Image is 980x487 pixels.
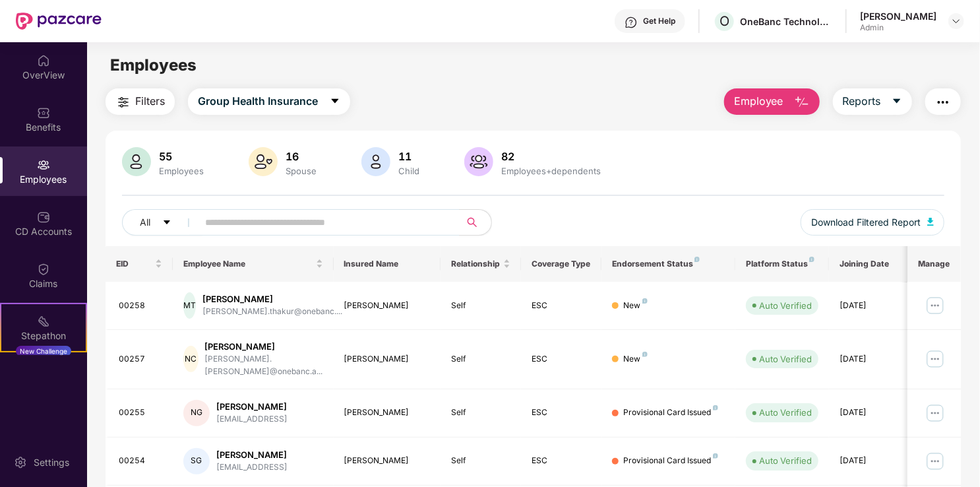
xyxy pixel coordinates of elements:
div: MT [183,292,196,319]
div: [DATE] [840,406,899,419]
button: Allcaret-down [122,209,202,236]
span: O [720,13,729,29]
div: 16 [283,150,319,163]
div: Auto Verified [759,454,812,467]
img: svg+xml;base64,PHN2ZyB4bWxucz0iaHR0cDovL3d3dy53My5vcmcvMjAwMC9zdmciIHhtbG5zOnhsaW5rPSJodHRwOi8vd3... [361,147,390,176]
div: [PERSON_NAME] [344,406,431,419]
div: Get Help [643,16,675,26]
div: New [624,300,648,312]
div: Auto Verified [759,299,812,312]
img: manageButton [925,451,946,472]
button: Filters [106,88,175,115]
div: Auto Verified [759,406,812,419]
img: svg+xml;base64,PHN2ZyB4bWxucz0iaHR0cDovL3d3dy53My5vcmcvMjAwMC9zdmciIHhtbG5zOnhsaW5rPSJodHRwOi8vd3... [122,147,151,176]
div: [DATE] [840,353,899,366]
div: Endorsement Status [612,259,725,269]
div: ESC [532,300,591,312]
div: Self [451,300,510,312]
th: Employee Name [173,246,334,282]
div: [PERSON_NAME] [344,455,431,467]
div: Auto Verified [759,352,812,366]
span: Relationship [451,259,501,269]
div: [EMAIL_ADDRESS] [216,461,288,474]
div: ESC [532,353,591,366]
span: EID [116,259,152,269]
div: [PERSON_NAME] [202,293,342,306]
div: Settings [30,456,73,469]
span: search [459,217,485,228]
span: All [140,215,150,230]
th: Relationship [441,246,521,282]
div: 82 [499,150,603,163]
div: Employees+dependents [499,166,603,176]
button: Reportscaret-down [833,88,912,115]
img: svg+xml;base64,PHN2ZyB4bWxucz0iaHR0cDovL3d3dy53My5vcmcvMjAwMC9zdmciIHdpZHRoPSI4IiBoZWlnaHQ9IjgiIH... [713,453,718,459]
div: 00258 [119,300,162,312]
div: Self [451,455,510,467]
div: Child [396,166,422,176]
div: Employees [156,166,206,176]
img: svg+xml;base64,PHN2ZyB4bWxucz0iaHR0cDovL3d3dy53My5vcmcvMjAwMC9zdmciIHdpZHRoPSIyNCIgaGVpZ2h0PSIyNC... [115,94,131,110]
div: 00254 [119,455,162,467]
div: 00255 [119,406,162,419]
img: svg+xml;base64,PHN2ZyB4bWxucz0iaHR0cDovL3d3dy53My5vcmcvMjAwMC9zdmciIHdpZHRoPSI4IiBoZWlnaHQ9IjgiIH... [713,405,718,410]
div: New [624,353,648,366]
img: svg+xml;base64,PHN2ZyBpZD0iU2V0dGluZy0yMHgyMCIgeG1sbnM9Imh0dHA6Ly93d3cudzMub3JnLzIwMDAvc3ZnIiB3aW... [14,456,27,469]
div: Self [451,406,510,419]
div: Provisional Card Issued [624,455,718,467]
div: NG [183,400,210,426]
span: caret-down [330,96,340,108]
th: Coverage Type [521,246,601,282]
div: Platform Status [746,259,818,269]
button: search [459,209,492,236]
div: New Challenge [16,346,71,356]
img: svg+xml;base64,PHN2ZyB4bWxucz0iaHR0cDovL3d3dy53My5vcmcvMjAwMC9zdmciIHdpZHRoPSIyMSIgaGVpZ2h0PSIyMC... [37,315,50,328]
div: Provisional Card Issued [624,406,718,419]
span: Employee Name [183,259,313,269]
img: svg+xml;base64,PHN2ZyB4bWxucz0iaHR0cDovL3d3dy53My5vcmcvMjAwMC9zdmciIHhtbG5zOnhsaW5rPSJodHRwOi8vd3... [794,94,810,110]
th: Manage [907,246,961,282]
button: Employee [724,88,820,115]
div: SG [183,448,210,474]
div: [PERSON_NAME] [216,401,288,413]
span: caret-down [892,96,902,108]
span: Download Filtered Report [811,215,921,230]
img: svg+xml;base64,PHN2ZyB4bWxucz0iaHR0cDovL3d3dy53My5vcmcvMjAwMC9zdmciIHhtbG5zOnhsaW5rPSJodHRwOi8vd3... [927,218,934,226]
div: ESC [532,406,591,419]
th: EID [106,246,173,282]
div: 00257 [119,353,162,366]
div: [PERSON_NAME] [205,341,323,353]
th: Insured Name [334,246,441,282]
img: svg+xml;base64,PHN2ZyBpZD0iSG9tZSIgeG1sbnM9Imh0dHA6Ly93d3cudzMub3JnLzIwMDAvc3ZnIiB3aWR0aD0iMjAiIG... [37,54,50,67]
img: svg+xml;base64,PHN2ZyBpZD0iRW1wbG95ZWVzIiB4bWxucz0iaHR0cDovL3d3dy53My5vcmcvMjAwMC9zdmciIHdpZHRoPS... [37,158,50,172]
div: [DATE] [840,300,899,312]
img: manageButton [925,348,946,370]
button: Group Health Insurancecaret-down [188,88,350,115]
span: Reports [843,93,881,110]
span: caret-down [162,218,171,228]
div: Spouse [283,166,319,176]
th: Joining Date [829,246,909,282]
div: 55 [156,150,206,163]
img: svg+xml;base64,PHN2ZyB4bWxucz0iaHR0cDovL3d3dy53My5vcmcvMjAwMC9zdmciIHdpZHRoPSIyNCIgaGVpZ2h0PSIyNC... [935,94,951,110]
img: manageButton [925,295,946,316]
img: svg+xml;base64,PHN2ZyB4bWxucz0iaHR0cDovL3d3dy53My5vcmcvMjAwMC9zdmciIHhtbG5zOnhsaW5rPSJodHRwOi8vd3... [464,147,493,176]
img: svg+xml;base64,PHN2ZyBpZD0iSGVscC0zMngzMiIgeG1sbnM9Imh0dHA6Ly93d3cudzMub3JnLzIwMDAvc3ZnIiB3aWR0aD... [625,16,638,29]
div: [PERSON_NAME] [860,10,936,22]
div: [EMAIL_ADDRESS] [216,413,288,426]
img: New Pazcare Logo [16,13,102,30]
div: Self [451,353,510,366]
img: svg+xml;base64,PHN2ZyB4bWxucz0iaHR0cDovL3d3dy53My5vcmcvMjAwMC9zdmciIHdpZHRoPSI4IiBoZWlnaHQ9IjgiIH... [642,298,648,304]
div: 11 [396,150,422,163]
img: svg+xml;base64,PHN2ZyBpZD0iQ0RfQWNjb3VudHMiIGRhdGEtbmFtZT0iQ0QgQWNjb3VudHMiIHhtbG5zPSJodHRwOi8vd3... [37,211,50,224]
div: [PERSON_NAME].[PERSON_NAME]@onebanc.a... [205,353,323,378]
div: [PERSON_NAME].thakur@onebanc.... [202,306,342,318]
img: manageButton [925,403,946,424]
button: Download Filtered Report [801,209,944,236]
img: svg+xml;base64,PHN2ZyB4bWxucz0iaHR0cDovL3d3dy53My5vcmcvMjAwMC9zdmciIHdpZHRoPSI4IiBoZWlnaHQ9IjgiIH... [694,257,700,262]
div: ESC [532,455,591,467]
div: [PERSON_NAME] [216,449,288,461]
img: svg+xml;base64,PHN2ZyB4bWxucz0iaHR0cDovL3d3dy53My5vcmcvMjAwMC9zdmciIHdpZHRoPSI4IiBoZWlnaHQ9IjgiIH... [642,352,648,357]
img: svg+xml;base64,PHN2ZyBpZD0iRHJvcGRvd24tMzJ4MzIiIHhtbG5zPSJodHRwOi8vd3d3LnczLm9yZy8yMDAwL3N2ZyIgd2... [951,16,962,26]
div: [PERSON_NAME] [344,353,431,366]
